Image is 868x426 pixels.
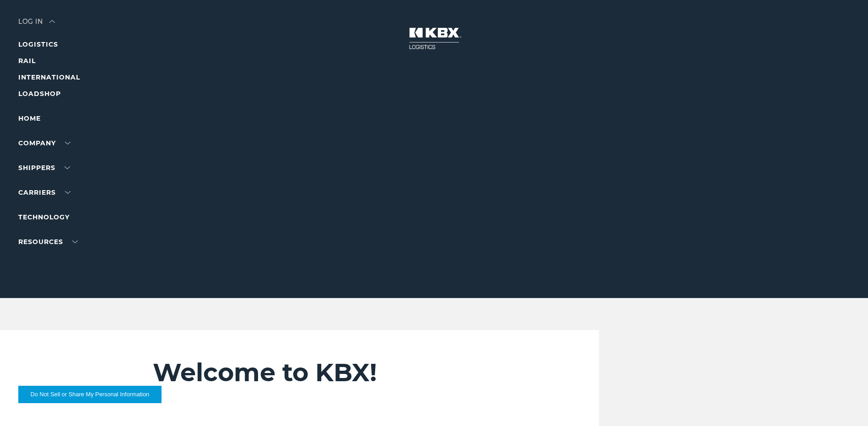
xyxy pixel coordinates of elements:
button: Do Not Sell or Share My Personal Information [18,386,162,403]
a: RAIL [18,57,36,65]
div: Log in [18,18,55,32]
a: Home [18,114,41,122]
a: Technology [18,213,70,221]
img: kbx logo [400,18,469,59]
a: SHIPPERS [18,164,70,172]
a: RESOURCES [18,238,78,246]
a: Carriers [18,188,70,197]
a: Company [18,139,70,147]
a: LOADSHOP [18,90,61,98]
img: arrow [49,20,55,23]
a: INTERNATIONAL [18,73,80,81]
a: LOGISTICS [18,40,58,48]
h2: Welcome to KBX! [153,357,544,388]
